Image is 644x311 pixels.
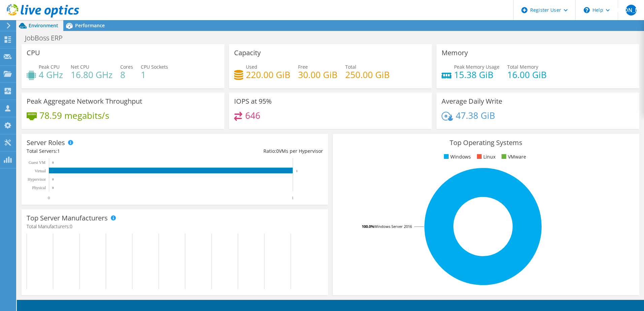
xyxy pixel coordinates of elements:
h3: Server Roles [27,139,65,146]
h4: 16.00 GiB [507,71,547,78]
h3: Top Server Manufacturers [27,214,108,222]
text: 1 [292,196,294,200]
h3: IOPS at 95% [234,98,272,105]
span: Performance [75,22,105,29]
h4: 1 [141,71,168,78]
h4: 15.38 GiB [454,71,500,78]
text: 0 [48,196,50,200]
text: 0 [52,178,54,181]
li: Windows [442,153,471,161]
h3: Peak Aggregate Network Throughput [27,98,142,105]
h4: 16.80 GHz [71,71,112,78]
text: Hypervisor [28,177,46,182]
h4: 47.38 GiB [456,112,495,119]
span: 1 [57,148,60,154]
h4: 8 [120,71,133,78]
h3: CPU [27,49,40,57]
tspan: Windows Server 2016 [374,224,412,229]
h4: 78.59 megabits/s [39,112,109,119]
h1: JobBoss ERP [22,34,73,42]
span: Peak Memory Usage [454,64,500,70]
li: Linux [475,153,495,161]
svg: \n [584,7,590,13]
text: Guest VM [29,160,45,165]
span: Net CPU [71,64,89,70]
text: 0 [52,161,54,164]
span: Cores [120,64,133,70]
span: 0 [276,148,279,154]
text: Physical [32,185,46,190]
h4: 30.00 GiB [298,71,337,78]
span: Peak CPU [39,64,60,70]
span: [PERSON_NAME] [626,5,637,15]
h3: Memory [442,49,468,57]
h3: Capacity [234,49,261,57]
span: Total [345,64,356,70]
div: Total Servers: [27,147,175,155]
span: Total Memory [507,64,538,70]
span: 0 [70,223,72,230]
h4: 4 GHz [39,71,63,78]
span: CPU Sockets [141,64,168,70]
text: Virtual [35,169,46,173]
li: VMware [500,153,526,161]
text: 0 [52,186,54,189]
h4: Total Manufacturers: [27,223,323,230]
h4: 250.00 GiB [345,71,390,78]
h4: 220.00 GiB [246,71,290,78]
span: Free [298,64,308,70]
span: Used [246,64,257,70]
div: Ratio: VMs per Hypervisor [175,147,323,155]
text: 1 [296,169,298,173]
h4: 646 [245,112,260,119]
span: Environment [29,22,58,29]
h3: Top Operating Systems [338,139,634,146]
h3: Average Daily Write [442,98,502,105]
tspan: 100.0% [362,224,374,229]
